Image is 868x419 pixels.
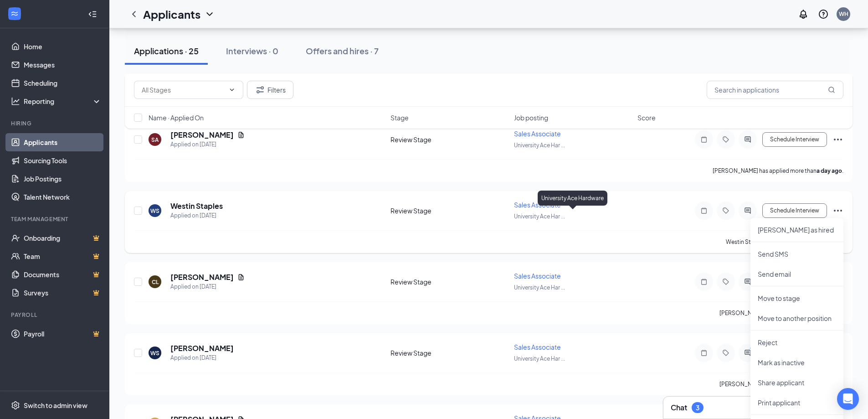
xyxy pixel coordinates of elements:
span: Stage [390,113,409,122]
svg: Notifications [798,9,809,20]
h1: Applicants [143,6,200,22]
div: Applications · 25 [134,45,199,57]
a: Sourcing Tools [24,151,102,170]
svg: ChevronLeft [128,9,139,20]
div: Review Stage [390,348,508,357]
div: WS [150,349,159,357]
p: [PERSON_NAME] has applied more than . [719,309,843,317]
b: a day ago [817,167,842,174]
div: Open Intercom Messenger [837,388,859,410]
span: University Ace Har ... [514,213,565,220]
svg: MagnifyingGlass [828,86,835,93]
span: University Ace Har ... [514,284,565,291]
div: Applied on [DATE] [170,282,245,291]
input: Search in applications [707,81,843,99]
span: Sales Associate [514,343,561,351]
div: Team Management [11,215,100,223]
p: [PERSON_NAME] has applied more than . [719,380,843,388]
div: Offers and hires · 7 [306,45,379,57]
a: Applicants [24,133,102,151]
span: University Ace Har ... [514,355,565,362]
span: Job posting [514,113,548,122]
svg: Tag [720,207,731,214]
h5: [PERSON_NAME] [170,272,234,282]
svg: Note [699,136,709,143]
svg: ChevronDown [204,9,215,20]
div: Review Stage [390,277,508,286]
div: Payroll [11,311,100,319]
svg: Document [237,274,245,281]
div: 3 [696,404,699,412]
button: Schedule Interview [762,132,827,147]
span: University Ace Har ... [514,142,565,149]
a: Talent Network [24,188,102,206]
button: Schedule Interview [762,203,827,218]
svg: Note [699,278,709,285]
svg: Settings [11,401,20,410]
div: WS [150,207,159,215]
a: DocumentsCrown [24,265,102,284]
p: [PERSON_NAME] has applied more than . [713,167,843,175]
span: Sales Associate [514,201,561,209]
div: Reporting [24,97,102,106]
div: Switch to admin view [24,401,87,410]
svg: QuestionInfo [818,9,829,20]
div: University Ace Hardware [538,191,607,206]
svg: Filter [255,84,266,95]
div: Applied on [DATE] [170,353,234,362]
svg: Ellipses [832,134,843,145]
svg: Tag [720,136,731,143]
span: Score [637,113,656,122]
div: Applied on [DATE] [170,211,223,220]
a: Scheduling [24,74,102,92]
svg: Tag [720,278,731,285]
svg: WorkstreamLogo [10,9,19,18]
div: WH [839,10,848,18]
svg: ChevronDown [228,86,236,93]
a: OnboardingCrown [24,229,102,247]
h3: Chat [671,403,687,413]
div: Applied on [DATE] [170,140,245,149]
div: Hiring [11,119,100,127]
svg: Analysis [11,97,20,106]
button: Filter Filters [247,81,293,99]
svg: Tag [720,349,731,357]
svg: ActiveChat [742,136,753,143]
a: Job Postings [24,170,102,188]
svg: ActiveChat [742,207,753,214]
a: PayrollCrown [24,325,102,343]
svg: Ellipses [832,205,843,216]
a: SurveysCrown [24,284,102,302]
div: Review Stage [390,135,508,144]
a: TeamCrown [24,247,102,265]
svg: ActiveChat [742,278,753,285]
input: All Stages [142,85,225,95]
svg: ActiveChat [742,349,753,357]
svg: Note [699,207,709,214]
div: CL [152,278,159,286]
span: Sales Associate [514,272,561,280]
h5: Westin Staples [170,201,223,211]
svg: Collapse [88,10,97,19]
svg: Note [699,349,709,357]
a: Messages [24,56,102,74]
div: Interviews · 0 [226,45,278,57]
p: Westin Staples has applied more than . [726,238,843,246]
h5: [PERSON_NAME] [170,343,234,353]
div: SA [151,136,159,144]
span: Name · Applied On [149,113,204,122]
a: Home [24,37,102,56]
div: Review Stage [390,206,508,215]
